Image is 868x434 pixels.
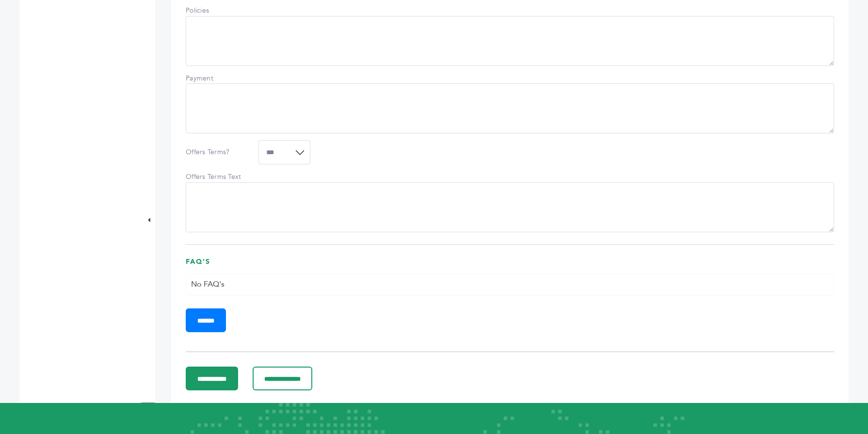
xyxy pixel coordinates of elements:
label: Offers Terms? [186,147,254,157]
h3: FAQ's [186,257,834,274]
label: Policies [186,6,254,16]
span: No FAQ's [191,279,225,289]
label: Offers Terms Text [186,172,254,182]
label: Payment [186,74,254,83]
